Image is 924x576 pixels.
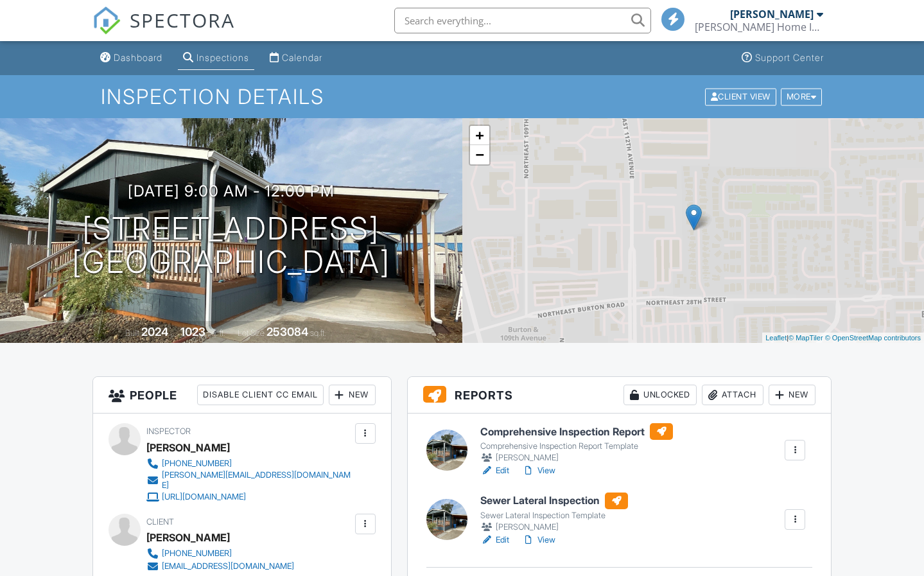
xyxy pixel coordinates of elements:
div: [PHONE_NUMBER] [162,548,232,559]
h6: Sewer Lateral Inspection [480,493,628,509]
a: Zoom in [470,126,489,145]
div: Inspections [196,52,249,63]
div: [PERSON_NAME] [730,8,814,21]
a: Support Center [737,46,829,70]
a: Client View [704,91,780,101]
a: [PHONE_NUMBER] [146,457,352,470]
div: More [781,88,823,105]
div: Client View [705,88,776,105]
div: Calendar [282,52,322,63]
span: Client [146,517,174,527]
div: Sewer Lateral Inspection Template [480,511,628,521]
a: [EMAIL_ADDRESS][DOMAIN_NAME] [146,560,294,573]
a: SPECTORA [92,17,235,44]
a: Edit [480,534,509,546]
h6: Comprehensive Inspection Report [480,423,673,440]
h1: Inspection Details [101,85,824,108]
div: [URL][DOMAIN_NAME] [162,492,246,502]
input: Search everything... [394,8,651,33]
div: [PERSON_NAME] [146,438,230,457]
span: Built [125,328,139,338]
div: Disable Client CC Email [197,385,324,405]
span: SPECTORA [130,6,235,33]
div: Comprehensive Inspection Report Template [480,441,673,451]
div: [PERSON_NAME] [480,521,628,534]
div: 253084 [266,325,308,338]
div: [PERSON_NAME] [146,528,230,547]
a: [PERSON_NAME][EMAIL_ADDRESS][DOMAIN_NAME] [146,470,352,491]
a: View [522,534,555,546]
h3: [DATE] 9:00 am - 12:00 pm [128,182,335,200]
div: Bennett Home Inspections LLC [695,21,823,33]
a: [URL][DOMAIN_NAME] [146,491,352,503]
a: Leaflet [765,334,787,342]
div: New [769,385,815,405]
div: [PHONE_NUMBER] [162,458,232,469]
div: [PERSON_NAME][EMAIL_ADDRESS][DOMAIN_NAME] [162,470,352,491]
span: Lot Size [238,328,265,338]
div: [PERSON_NAME] [480,451,673,464]
a: Sewer Lateral Inspection Sewer Lateral Inspection Template [PERSON_NAME] [480,493,628,534]
div: Unlocked [623,385,697,405]
div: Attach [702,385,763,405]
a: [PHONE_NUMBER] [146,547,294,560]
img: The Best Home Inspection Software - Spectora [92,6,121,35]
a: © OpenStreetMap contributors [825,334,921,342]
h3: People [93,377,391,414]
a: Edit [480,464,509,477]
div: 2024 [141,325,168,338]
div: [EMAIL_ADDRESS][DOMAIN_NAME] [162,561,294,572]
a: Calendar [265,46,327,70]
div: New [329,385,376,405]
div: | [762,333,924,344]
span: sq.ft. [310,328,326,338]
a: View [522,464,555,477]
h3: Reports [408,377,832,414]
a: Dashboard [95,46,168,70]
div: Dashboard [114,52,162,63]
a: Comprehensive Inspection Report Comprehensive Inspection Report Template [PERSON_NAME] [480,423,673,464]
a: Zoom out [470,145,489,164]
span: sq. ft. [207,328,225,338]
a: © MapTiler [789,334,823,342]
a: Inspections [178,46,254,70]
span: Inspector [146,426,191,436]
h1: [STREET_ADDRESS] [GEOGRAPHIC_DATA] [72,212,390,280]
div: Support Center [755,52,824,63]
div: 1023 [180,325,205,338]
